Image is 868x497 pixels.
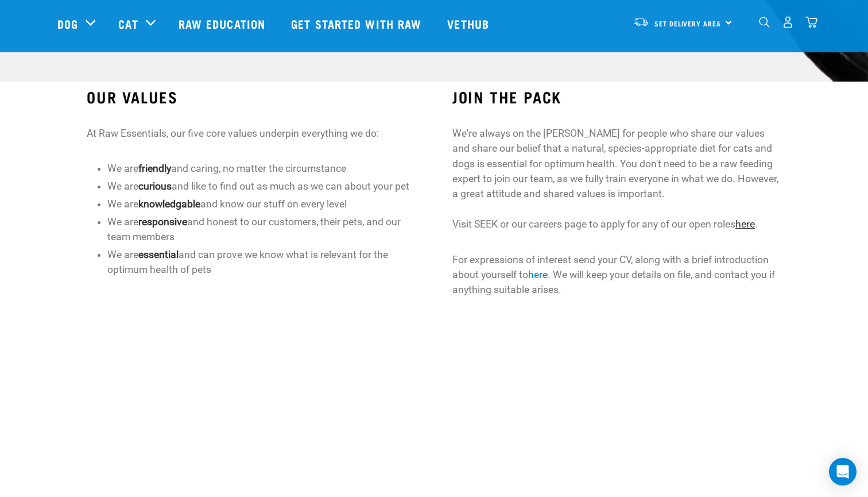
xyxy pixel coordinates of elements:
a: Cat [118,15,138,32]
a: Vethub [436,1,503,47]
p: At Raw Essentials, our five core values underpin everything we do: [87,126,416,141]
li: We are and honest to our customers, their pets, and our team members [107,214,416,245]
strong: curious [138,180,172,192]
h3: OUR VALUES [87,88,416,106]
img: user.png [782,16,794,28]
a: Raw Education [167,1,280,47]
a: here [528,269,548,280]
h3: JOIN THE PACK [452,88,781,106]
li: We are and like to find out as much as we can about your pet [107,179,416,194]
strong: friendly [138,163,171,174]
a: Get started with Raw [280,1,436,47]
p: We're always on the [PERSON_NAME] for people who share our values and share our belief that a nat... [452,126,781,232]
a: here [735,218,755,230]
strong: responsive [138,216,187,228]
div: Open Intercom Messenger [829,458,857,486]
a: Dog [57,15,78,32]
strong: essential [138,249,179,260]
li: We are and know our stuff on every level [107,197,416,211]
img: van-moving.png [633,17,649,27]
li: We are and caring, no matter the circumstance [107,161,416,176]
span: Set Delivery Area [654,21,721,25]
strong: knowledgable [138,198,200,210]
img: home-icon@2x.png [805,16,817,28]
li: We are and can prove we know what is relevant for the optimum health of pets [107,247,416,278]
p: For expressions of interest send your CV, along with a brief introduction about yourself to . We ... [452,252,781,298]
img: home-icon-1@2x.png [759,17,770,28]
